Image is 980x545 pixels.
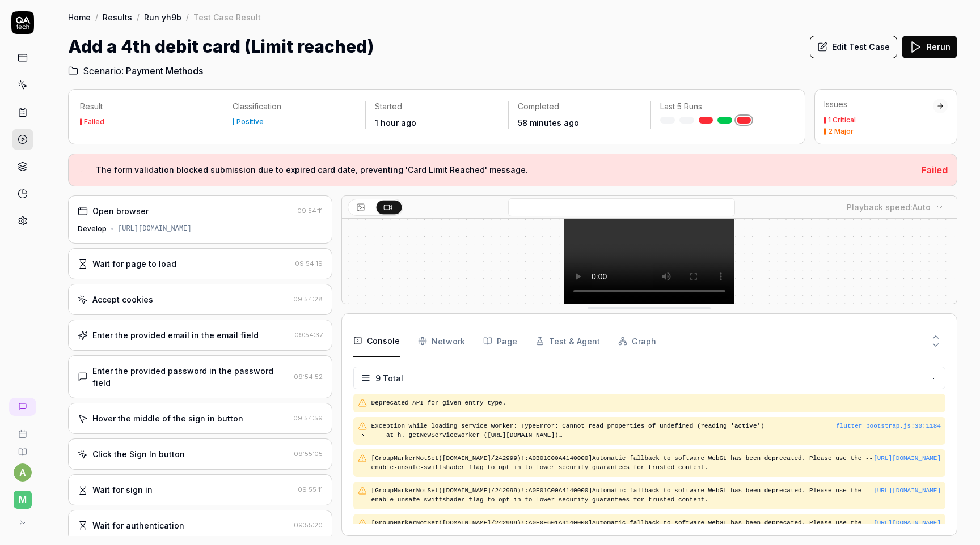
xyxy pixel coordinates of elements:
[5,438,40,457] a: Documentation
[92,329,259,341] div: Enter the provided email in the email field
[375,101,499,112] p: Started
[96,163,912,177] h3: The form validation blocked submission due to expired card date, preventing 'Card Limit Reached' ...
[294,521,323,529] time: 09:55:20
[293,295,323,303] time: 09:54:28
[92,412,243,424] div: Hover the middle of the sign in button
[902,36,957,58] button: Rerun
[298,486,323,493] time: 09:55:11
[371,454,874,472] pre: [GroupMarkerNotSet([DOMAIN_NAME]/242999)!:A0B01C00A4140000]Automatic fallback to software WebGL h...
[92,293,153,305] div: Accept cookies
[294,373,323,381] time: 09:54:52
[233,101,357,112] p: Classification
[297,207,323,215] time: 09:54:11
[92,448,185,460] div: Click the Sign In button
[92,484,153,496] div: Wait for sign in
[847,201,931,213] div: Playback speed:
[78,224,107,234] div: Develop
[836,421,941,431] div: flutter_bootstrap.js : 30 : 1184
[824,99,933,110] div: Issues
[81,64,124,78] span: Scenario:
[5,482,40,511] button: M
[92,520,184,531] div: Wait for authentication
[294,331,323,339] time: 09:54:37
[68,34,374,59] h1: Add a 4th debit card (Limit reached)
[295,259,323,267] time: 09:54:19
[535,325,600,357] button: Test & Agent
[618,325,656,357] button: Graph
[14,491,32,509] span: M
[371,486,874,505] pre: [GroupMarkerNotSet([DOMAIN_NAME]/242999)!:A0E01C00A4140000]Automatic fallback to software WebGL h...
[418,325,465,357] button: Network
[144,11,181,23] a: Run yh9b
[193,11,261,23] div: Test Case Result
[118,224,192,234] div: [URL][DOMAIN_NAME]
[137,11,140,23] div: /
[294,450,323,458] time: 09:55:05
[828,117,856,124] div: 1 Critical
[92,258,176,270] div: Wait for page to load
[103,11,132,23] a: Results
[9,398,36,416] a: New conversation
[375,118,416,127] time: 1 hour ago
[68,64,203,78] a: Scenario:Payment Methods
[95,11,98,23] div: /
[126,64,203,78] span: Payment Methods
[483,325,517,357] button: Page
[78,163,912,177] button: The form validation blocked submission due to expired card date, preventing 'Card Limit Reached' ...
[518,118,579,127] time: 58 minutes ago
[293,414,323,422] time: 09:54:59
[371,421,837,440] pre: Exception while loading service worker: TypeError: Cannot read properties of undefined (reading '...
[5,420,40,438] a: Book a call with us
[371,398,941,408] pre: Deprecated API for given entry type.
[92,205,149,217] div: Open browser
[68,11,91,23] a: Home
[518,101,642,112] p: Completed
[660,101,784,112] p: Last 5 Runs
[836,421,941,431] button: flutter_bootstrap.js:30:1184
[921,164,948,176] span: Failed
[353,325,400,357] button: Console
[828,128,854,135] div: 2 Major
[186,11,189,23] div: /
[80,101,214,112] p: Result
[873,486,941,496] button: [URL][DOMAIN_NAME]
[92,365,289,389] div: Enter the provided password in the password field
[14,463,32,482] button: a
[873,454,941,463] button: [URL][DOMAIN_NAME]
[873,518,941,528] button: [URL][DOMAIN_NAME]
[371,518,874,537] pre: [GroupMarkerNotSet([DOMAIN_NAME]/242999)!:A0E0E601A4140000]Automatic fallback to software WebGL h...
[810,36,897,58] button: Edit Test Case
[236,118,264,125] div: Positive
[84,118,104,125] div: Failed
